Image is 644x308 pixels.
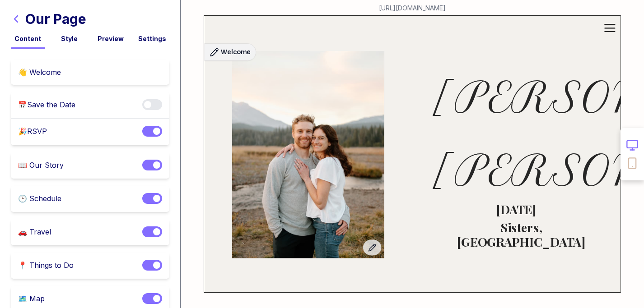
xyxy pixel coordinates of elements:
[135,34,169,43] div: Settings
[18,293,45,305] div: 🗺️ Map
[18,193,61,205] div: 🕒 Schedule
[232,51,384,278] img: Image
[25,11,86,27] h1: Our Page
[11,34,45,43] div: Content
[221,47,251,57] span: Welcome
[18,160,64,171] div: 📖 Our Story
[18,226,51,238] div: 🚗 Travel
[204,43,256,61] button: Welcome
[18,99,75,111] div: 📅 Save the Date
[432,202,601,216] p: [DATE]
[18,67,61,78] div: 👋 Welcome
[442,220,601,249] p: Sisters, [GEOGRAPHIC_DATA]
[52,34,87,43] div: Style
[94,34,128,43] div: Preview
[18,260,74,271] div: 📍 Things to Do
[18,126,47,138] div: 🎉 RSVP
